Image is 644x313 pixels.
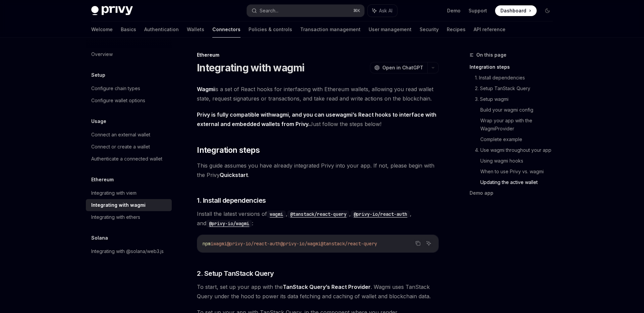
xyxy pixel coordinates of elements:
a: Using wagmi hooks [480,155,558,166]
a: wagmi [272,111,289,118]
a: Overview [86,48,172,60]
span: Install the latest versions of , , , and : [197,209,439,228]
span: 2. Setup TanStack Query [197,269,274,278]
h5: Solana [91,234,108,242]
span: To start, set up your app with the . Wagmi uses TanStack Query under the hood to power its data f... [197,282,439,301]
a: @privy-io/react-auth [351,210,410,217]
a: Recipes [447,21,466,38]
span: ⌘ K [353,8,360,13]
button: Ask AI [368,5,397,17]
a: Configure chain types [86,82,172,95]
a: Authentication [144,21,179,38]
span: Open in ChatGPT [382,64,423,71]
span: Dashboard [500,7,526,14]
a: wagmi [335,111,353,118]
span: @privy-io/wagmi [280,241,321,247]
a: Policies & controls [249,21,292,38]
div: Integrating with @solana/web3.js [91,247,164,255]
a: Demo [447,7,461,14]
a: Wallets [187,21,204,38]
a: Authenticate a connected wallet [86,153,172,165]
span: wagmi [213,241,227,247]
a: Wrap your app with the WagmiProvider [480,115,558,134]
a: Integrating with viem [86,187,172,199]
span: Integration steps [197,145,260,155]
span: @tanstack/react-query [321,241,377,247]
span: 1. Install dependencies [197,196,266,205]
a: 2. Setup TanStack Query [475,83,558,94]
div: Ethereum [197,52,439,58]
a: 3. Setup wagmi [475,94,558,105]
a: Updating the active wallet [480,177,558,188]
a: Transaction management [300,21,361,38]
div: Authenticate a connected wallet [91,155,162,163]
div: Search... [260,7,278,15]
a: @privy-io/wagmi [206,220,252,227]
a: Quickstart [220,172,248,179]
a: 1. Install dependencies [475,72,558,83]
img: dark logo [91,6,133,15]
a: wagmi [267,210,286,217]
a: 4. Use wagmi throughout your app [475,145,558,155]
a: Support [469,7,487,14]
a: Build your wagmi config [480,105,558,115]
a: Configure wallet options [86,95,172,107]
h5: Ethereum [91,176,114,184]
a: Connect or create a wallet [86,141,172,153]
a: Welcome [91,21,113,38]
button: Toggle dark mode [542,5,553,16]
a: Security [420,21,439,38]
a: Complete example [480,134,558,145]
span: i [211,241,213,247]
span: This guide assumes you have already integrated Privy into your app. If not, please begin with the... [197,161,439,180]
a: Demo app [470,188,558,198]
a: Integrating with wagmi [86,199,172,211]
a: @tanstack/react-query [287,210,349,217]
code: @privy-io/react-auth [351,210,410,218]
span: On this page [476,51,506,59]
button: Search...⌘K [247,5,364,17]
code: @tanstack/react-query [287,210,349,218]
span: Just follow the steps below! [197,110,439,129]
a: User management [369,21,412,38]
div: Integrating with ethers [91,213,140,221]
div: Connect or create a wallet [91,143,150,151]
a: Basics [121,21,136,38]
div: Configure chain types [91,84,140,92]
span: is a set of React hooks for interfacing with Ethereum wallets, allowing you read wallet state, re... [197,84,439,103]
h5: Usage [91,117,106,125]
h1: Integrating with wagmi [197,62,305,74]
a: API reference [474,21,505,38]
span: @privy-io/react-auth [227,241,280,247]
span: Ask AI [379,7,392,14]
strong: Privy is fully compatible with , and you can use ’s React hooks to interface with external and em... [197,111,436,127]
div: Connect an external wallet [91,131,150,139]
code: wagmi [267,210,286,218]
div: Integrating with viem [91,189,137,197]
code: @privy-io/wagmi [206,220,252,227]
button: Ask AI [424,239,433,248]
a: Integrating with @solana/web3.js [86,245,172,257]
a: Wagmi [197,86,215,93]
div: Overview [91,50,113,58]
a: When to use Privy vs. wagmi [480,166,558,177]
h5: Setup [91,71,105,79]
a: Connectors [212,21,240,38]
button: Open in ChatGPT [370,62,427,73]
a: Integrating with ethers [86,211,172,223]
a: TanStack Query’s React Provider [283,284,371,291]
a: Integration steps [470,62,558,72]
span: npm [203,241,211,247]
div: Integrating with wagmi [91,201,146,209]
a: Dashboard [495,5,537,16]
button: Copy the contents from the code block [414,239,422,248]
div: Configure wallet options [91,97,145,105]
a: Connect an external wallet [86,129,172,141]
